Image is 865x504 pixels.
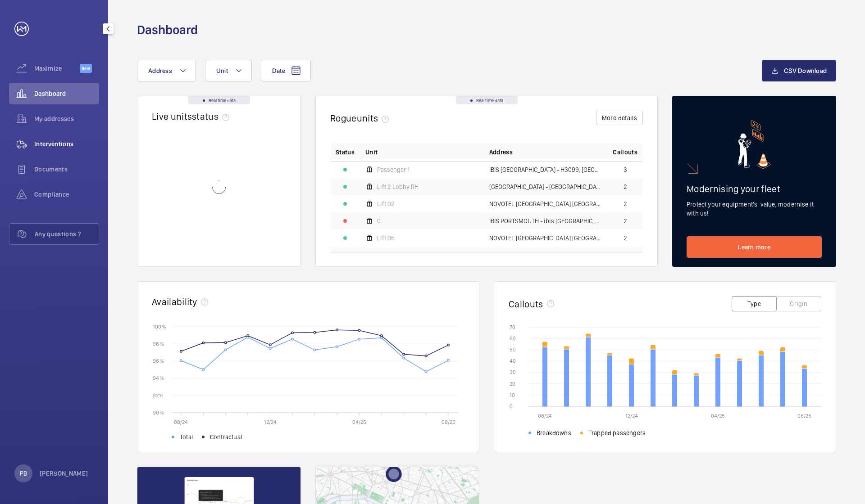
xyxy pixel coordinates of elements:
[357,112,393,124] span: units
[510,346,516,353] text: 50
[624,218,627,224] span: 2
[624,184,627,190] span: 2
[489,148,513,157] span: Address
[510,358,516,364] text: 40
[776,296,821,311] button: Origin
[377,235,395,241] span: Lift 05
[442,419,455,425] text: 08/25
[153,323,166,329] text: 100 %
[489,184,602,190] span: [GEOGRAPHIC_DATA] - [GEOGRAPHIC_DATA]
[188,96,250,104] div: Real time data
[624,235,627,241] span: 2
[216,67,228,74] span: Unit
[152,296,197,307] h2: Availability
[153,375,164,381] text: 94 %
[34,114,99,123] span: My addresses
[738,120,771,169] img: marketing-card.svg
[510,324,515,330] text: 70
[613,148,637,157] span: Callouts
[510,381,515,387] text: 20
[732,296,777,311] button: Type
[588,428,646,437] span: Trapped passengers
[489,201,602,207] span: NOVOTEL [GEOGRAPHIC_DATA] [GEOGRAPHIC_DATA] - H9057, [GEOGRAPHIC_DATA] [GEOGRAPHIC_DATA], [STREET...
[153,341,164,347] text: 98 %
[624,201,627,207] span: 2
[210,432,242,441] span: Contractual
[365,148,378,157] span: Unit
[336,148,355,157] p: Status
[272,67,285,74] span: Date
[762,60,836,81] button: CSV Download
[34,165,99,174] span: Documents
[624,166,627,173] span: 3
[40,469,88,478] p: [PERSON_NAME]
[596,111,643,125] button: More details
[192,111,233,122] span: status
[711,413,725,419] text: 04/25
[456,96,518,104] div: Real time data
[34,89,99,98] span: Dashboard
[510,392,515,398] text: 10
[784,67,827,74] span: CSV Download
[687,236,822,258] a: Learn more
[687,183,822,194] h2: Modernising your fleet
[153,392,164,398] text: 92 %
[537,428,571,437] span: Breakdowns
[148,67,172,74] span: Address
[489,166,602,173] span: IBIS [GEOGRAPHIC_DATA] - H3099, [GEOGRAPHIC_DATA], [STREET_ADDRESS]
[510,335,516,342] text: 60
[510,403,513,409] text: 0
[205,60,252,81] button: Unit
[489,235,602,241] span: NOVOTEL [GEOGRAPHIC_DATA] [GEOGRAPHIC_DATA] - H9057, [GEOGRAPHIC_DATA] [GEOGRAPHIC_DATA], [STREET...
[174,419,188,425] text: 08/24
[261,60,311,81] button: Date
[20,469,27,478] p: PB
[34,190,99,199] span: Compliance
[797,413,811,419] text: 08/25
[34,64,80,73] span: Maximize
[509,298,543,310] h2: Callouts
[35,229,99,238] span: Any questions ?
[137,22,198,38] h1: Dashboard
[137,60,196,81] button: Address
[377,166,410,173] span: Passenger 1
[489,218,602,224] span: IBIS PORTSMOUTH - ibis [GEOGRAPHIC_DATA]
[538,413,552,419] text: 08/24
[153,358,164,364] text: 96 %
[264,419,277,425] text: 12/24
[352,419,366,425] text: 04/25
[153,409,164,415] text: 90 %
[152,111,233,122] h2: Live units
[80,64,92,73] span: Beta
[330,112,392,124] h2: Rogue
[34,139,99,148] span: Interventions
[377,218,381,224] span: 0
[377,184,419,190] span: Lift 2 Lobby RH
[625,413,638,419] text: 12/24
[377,201,395,207] span: Lift 02
[180,432,193,441] span: Total
[687,200,822,218] p: Protect your equipment's value, modernise it with us!
[510,369,516,375] text: 30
